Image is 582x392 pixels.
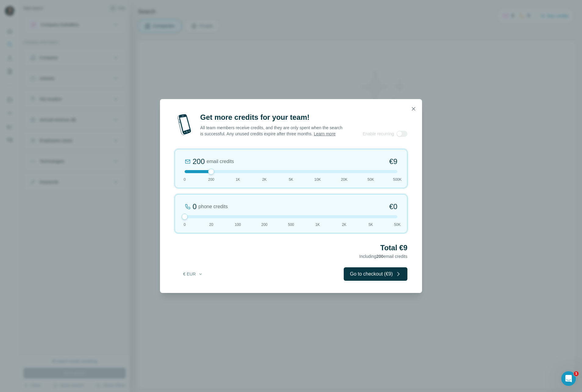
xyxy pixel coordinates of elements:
[314,131,336,136] a: Learn more
[367,177,374,182] span: 50K
[314,177,321,182] span: 10K
[208,177,214,182] span: 200
[288,222,294,227] span: 500
[175,112,194,137] img: mobile-phone
[184,222,186,227] span: 0
[393,177,402,182] span: 500K
[363,131,394,137] span: Enable recurring
[376,254,383,259] span: 200
[315,222,320,227] span: 1K
[344,267,407,281] button: Go to checkout (€9)
[368,222,373,227] span: 5K
[342,222,346,227] span: 2K
[262,177,267,182] span: 2K
[193,157,205,166] div: 200
[175,243,407,253] h2: Total €9
[289,177,293,182] span: 5K
[198,203,228,210] span: phone credits
[200,125,343,137] p: All team members receive credits, and they are only spent when the search is successful. Any unus...
[179,269,207,280] button: € EUR
[209,222,213,227] span: 20
[236,177,240,182] span: 1K
[184,177,186,182] span: 0
[389,157,397,166] span: €9
[561,371,576,386] iframe: Intercom live chat
[261,222,268,227] span: 200
[359,254,407,259] span: Including email credits
[207,158,234,165] span: email credits
[341,177,347,182] span: 20K
[394,222,400,227] span: 50K
[389,202,397,212] span: €0
[574,371,579,376] span: 1
[193,202,197,212] div: 0
[235,222,241,227] span: 100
